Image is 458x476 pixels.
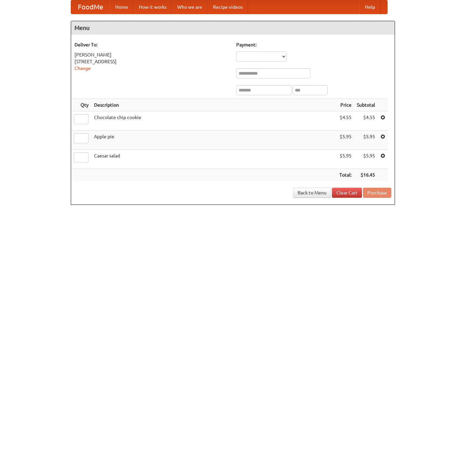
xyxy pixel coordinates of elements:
[91,111,337,131] td: Chocolate chip cookie
[71,0,110,14] a: FoodMe
[363,188,391,198] button: Purchase
[74,41,230,48] h5: Deliver To:
[337,150,354,169] td: $5.95
[332,188,362,198] a: Clear Cart
[337,169,354,181] th: Total:
[71,99,91,111] th: Qty
[208,0,248,14] a: Recipe videos
[74,66,91,71] a: Change
[337,111,354,131] td: $4.55
[293,188,331,198] a: Back to Menu
[74,58,230,65] div: [STREET_ADDRESS]
[354,99,378,111] th: Subtotal
[337,131,354,150] td: $5.95
[91,131,337,150] td: Apple pie
[354,169,378,181] th: $16.45
[354,131,378,150] td: $5.95
[354,150,378,169] td: $5.95
[91,99,337,111] th: Description
[360,0,380,14] a: Help
[354,111,378,131] td: $4.55
[172,0,208,14] a: Who we are
[74,51,230,58] div: [PERSON_NAME]
[91,150,337,169] td: Caesar salad
[236,41,391,48] h5: Payment:
[71,21,395,35] h4: Menu
[133,0,172,14] a: How it works
[337,99,354,111] th: Price
[110,0,133,14] a: Home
